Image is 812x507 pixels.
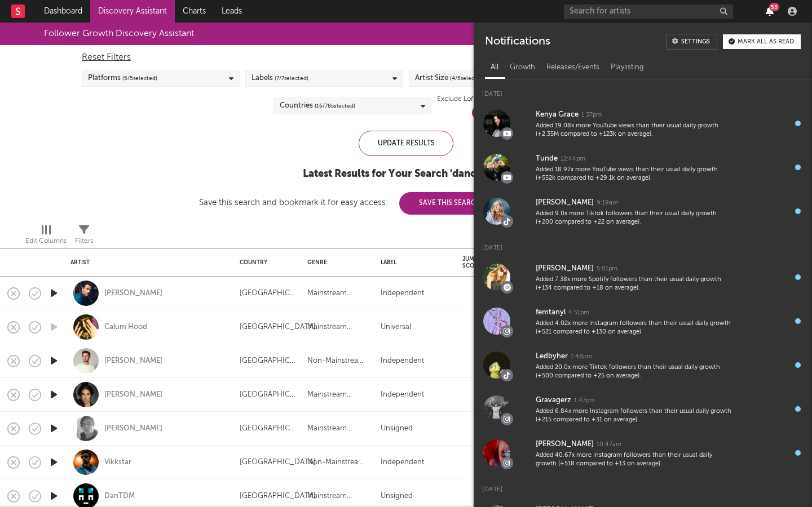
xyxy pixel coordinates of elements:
[104,356,162,366] a: [PERSON_NAME]
[462,388,502,402] div: 37.5
[564,5,733,19] input: Search for artists
[104,424,162,434] a: [PERSON_NAME]
[437,92,539,106] label: Exclude Lofi / Instrumental Artists
[474,189,812,233] a: [PERSON_NAME]9:19amAdded 9.0x more Tiktok followers than their usual daily growth (+200 compared ...
[25,220,67,253] div: Edit Columns
[462,287,502,300] div: 20
[199,198,614,207] div: Save this search and bookmark it for easy access:
[381,259,445,266] div: Label
[541,58,605,77] div: Releases/Events
[240,490,316,503] div: [GEOGRAPHIC_DATA]
[381,287,424,300] div: Independent
[104,491,135,501] a: DanTDM
[536,122,734,139] div: Added 19.08x more YouTube views than their usual daily growth (+2.35M compared to +123k on average).
[462,490,502,503] div: 78.4
[251,72,308,85] div: Labels
[474,343,812,387] a: Ledbyher1:48pmAdded 20.0x more Tiktok followers than their usual daily growth (+500 compared to +...
[307,321,369,334] div: Mainstream Electronic
[25,234,67,248] div: Edit Columns
[70,259,223,266] div: Artist
[605,58,650,77] div: Playlisting
[462,456,502,469] div: 60.2
[462,321,502,334] div: 67.4
[199,167,614,181] div: Latest Results for Your Search ' dance 90/7 '
[536,166,734,183] div: Added 18.97x more YouTube views than their usual daily growth (+552k compared to +29.1k on average).
[104,457,131,468] a: Vikkstar
[536,108,579,122] div: Kenya Grace
[240,321,316,334] div: [GEOGRAPHIC_DATA]
[450,72,485,85] span: ( 4 / 5 selected)
[536,363,734,381] div: Added 20.0x more Tiktok followers than their usual daily growth (+500 compared to +25 on average).
[307,490,369,503] div: Mainstream Electronic
[536,319,734,337] div: Added 4.02x more Instagram followers than their usual daily growth (+521 compared to +130 on aver...
[723,34,801,49] button: Mark all as read
[666,34,717,50] a: Settings
[536,451,734,469] div: Added 40.67x more Instagram followers than their usual daily growth (+518 compared to +13 on aver...
[769,3,779,11] div: 53
[104,390,162,400] a: [PERSON_NAME]
[474,299,812,343] a: femtanyl4:51pmAdded 4.02x more Instagram followers than their usual daily growth (+521 compared t...
[536,275,734,293] div: Added 7.38x more Spotify followers than their usual daily growth (+134 compared to +18 on average).
[44,27,194,41] div: Follower Growth Discovery Assistant
[104,322,147,332] a: Calum Hood
[474,255,812,299] a: [PERSON_NAME]5:01pmAdded 7.38x more Spotify followers than their usual daily growth (+134 compare...
[568,309,589,317] div: 4:51pm
[240,388,296,402] div: [GEOGRAPHIC_DATA]
[104,288,162,299] a: [PERSON_NAME]
[474,387,812,431] a: Gravagerz1:47pmAdded 6.84x more Instagram followers than their usual daily growth (+215 compared ...
[122,72,157,85] span: ( 5 / 5 selected)
[75,234,93,248] div: Filters
[462,354,502,368] div: 62.4
[574,397,595,405] div: 1:47pm
[536,210,734,227] div: Added 9.0x more Tiktok followers than their usual daily growth (+200 compared to +22 on average).
[536,196,594,210] div: [PERSON_NAME]
[571,353,592,361] div: 1:48pm
[415,72,485,85] div: Artist Size
[381,456,424,469] div: Independent
[474,431,812,475] a: [PERSON_NAME]10:47amAdded 40.67x more Instagram followers than their usual daily growth (+518 com...
[82,51,730,64] div: Reset Filters
[597,265,617,273] div: 5:01pm
[738,39,794,45] div: Mark all as read
[536,438,594,451] div: [PERSON_NAME]
[307,287,369,300] div: Mainstream Electronic
[75,220,93,253] div: Filters
[462,256,485,269] div: Jump Score
[504,58,541,77] div: Growth
[88,72,157,85] div: Platforms
[307,259,364,266] div: Genre
[359,131,453,156] div: Update Results
[597,199,618,207] div: 9:19am
[307,456,369,469] div: Non-Mainstream Electronic
[240,354,296,368] div: [GEOGRAPHIC_DATA]
[581,111,602,119] div: 1:37pm
[536,394,571,407] div: Gravagerz
[381,422,413,435] div: Unsigned
[474,79,812,101] div: [DATE]
[399,192,501,215] button: Save This Search
[536,262,594,275] div: [PERSON_NAME]
[307,422,369,435] div: Mainstream Electronic
[240,422,296,435] div: [GEOGRAPHIC_DATA]
[536,152,558,166] div: Tunde
[240,456,316,469] div: [GEOGRAPHIC_DATA]
[381,490,413,503] div: Unsigned
[280,99,355,113] div: Countries
[536,407,734,425] div: Added 6.84x more Instagram followers than their usual daily growth (+215 compared to +31 on avera...
[240,259,290,266] div: Country
[597,441,621,449] div: 10:47am
[315,99,355,113] span: ( 16 / 78 selected)
[307,388,369,402] div: Mainstream Electronic
[474,475,812,497] div: [DATE]
[381,354,424,368] div: Independent
[462,422,502,435] div: 44.6
[381,388,424,402] div: Independent
[681,39,710,45] div: Settings
[561,155,585,163] div: 12:44pm
[485,34,550,50] div: Notifications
